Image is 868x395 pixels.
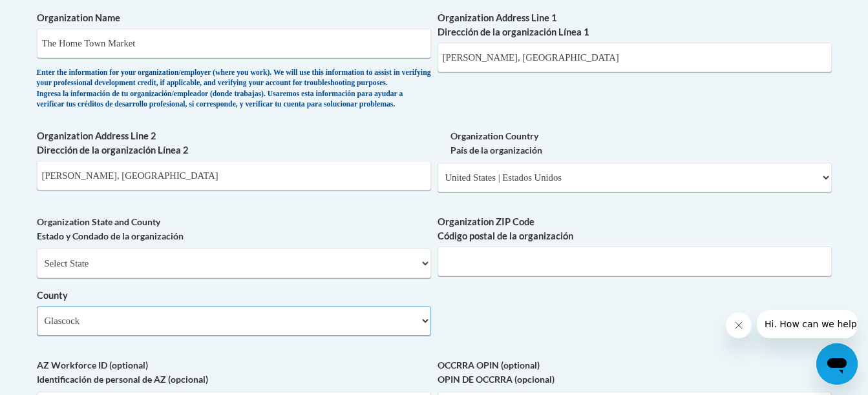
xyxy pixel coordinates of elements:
input: Metadata input [438,43,832,72]
label: Organization Name [37,11,431,25]
iframe: Close message [726,312,752,338]
label: OCCRRA OPIN (optional) OPIN DE OCCRRA (opcional) [438,358,832,387]
div: Enter the information for your organization/employer (where you work). We will use this informati... [37,68,431,110]
span: Hi. How can we help? [8,9,105,19]
label: Organization Address Line 1 Dirección de la organización Línea 1 [438,11,832,39]
label: County [37,289,431,303]
input: Metadata input [438,247,832,276]
input: Metadata input [37,28,431,58]
label: AZ Workforce ID (optional) Identificación de personal de AZ (opcional) [37,358,431,387]
label: Organization Address Line 2 Dirección de la organización Línea 2 [37,129,431,157]
iframe: Button to launch messaging window [816,343,858,385]
label: Organization Country País de la organización [438,129,832,157]
iframe: Message from company [757,310,858,338]
input: Metadata input [37,161,431,190]
label: Organization State and County Estado y Condado de la organización [37,215,431,243]
label: Organization ZIP Code Código postal de la organización [438,215,832,243]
